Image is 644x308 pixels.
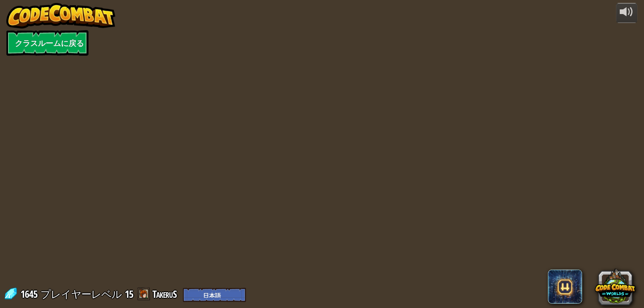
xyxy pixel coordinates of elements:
span: 15 [125,287,133,301]
button: 音量を調整する [616,3,638,23]
span: プレイヤーレベル [40,287,122,301]
a: クラスルームに戻る [6,30,89,56]
img: CodeCombat - Learn how to code by playing a game [6,3,115,29]
span: 1645 [20,287,40,301]
a: TakeruS [152,287,179,301]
